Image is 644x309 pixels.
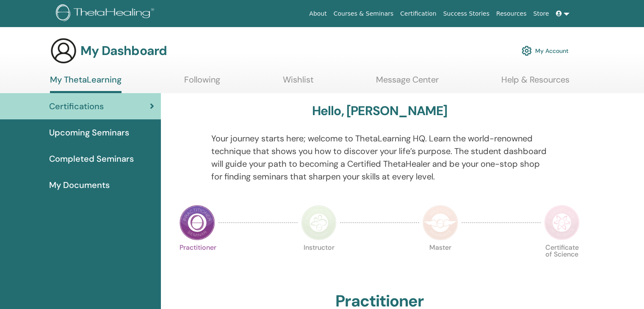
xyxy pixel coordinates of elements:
img: logo.png [56,4,157,23]
a: Resources [493,6,530,22]
a: Courses & Seminars [330,6,397,22]
p: Certificate of Science [544,244,580,280]
a: Message Center [376,74,439,91]
a: About [306,6,330,22]
span: My Documents [49,179,110,191]
img: generic-user-icon.jpg [50,37,77,64]
p: Your journey starts here; welcome to ThetaLearning HQ. Learn the world-renowned technique that sh... [211,132,548,183]
h3: Hello, [PERSON_NAME] [312,103,448,119]
a: Success Stories [440,6,493,22]
a: Certification [397,6,439,22]
p: Practitioner [180,244,215,280]
p: Instructor [301,244,337,280]
a: Wishlist [283,74,314,91]
img: Practitioner [180,205,215,240]
a: Following [184,74,220,91]
img: Instructor [301,205,337,240]
a: Help & Resources [501,74,569,91]
span: Upcoming Seminars [49,126,129,139]
span: Certifications [49,100,104,113]
span: Completed Seminars [49,152,134,165]
h3: My Dashboard [80,43,167,58]
a: Store [530,6,553,22]
a: My ThetaLearning [50,74,122,93]
img: Certificate of Science [544,205,580,240]
p: Master [423,244,458,280]
img: cog.svg [522,44,532,58]
a: My Account [522,41,569,60]
img: Master [423,205,458,240]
